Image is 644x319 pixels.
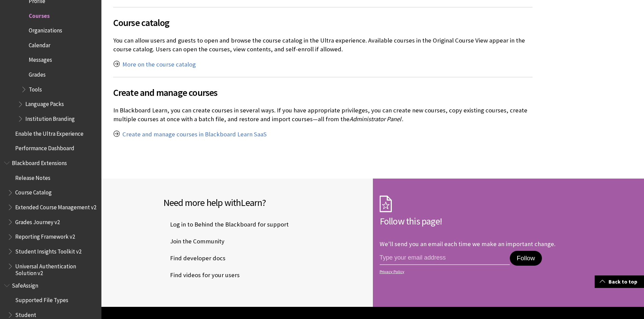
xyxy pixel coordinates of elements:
span: Calendar [29,39,50,49]
a: Find videos for your users [163,270,241,280]
span: SafeAssign [12,280,38,289]
a: Privacy Policy [380,269,580,274]
span: Institution Branding [25,113,75,122]
span: Find developer docs [163,253,225,263]
span: Grades [29,69,46,78]
p: You can allow users and guests to open and browse the course catalog in the Ultra experience. Ava... [113,36,532,54]
span: Messages [29,54,52,63]
span: Extended Course Management v2 [15,202,96,211]
span: Log in to Behind the Blackboard for support [163,219,289,230]
span: Find videos for your users [163,270,240,280]
input: email address [380,251,510,265]
a: Join the Community [163,236,226,246]
span: Student [15,309,36,318]
span: Student Insights Toolkit v2 [15,246,81,255]
img: Subscription Icon [380,195,392,212]
a: Create and manage courses in Blackboard Learn SaaS [122,130,267,138]
span: Learn [241,196,262,209]
span: Universal Authentication Solution v2 [15,261,97,276]
span: Blackboard Extensions [12,157,67,166]
span: Tools [29,84,42,93]
span: Performance Dashboard [15,143,74,152]
span: Release Notes [15,172,50,181]
span: Courses [29,10,50,19]
span: Course Catalog [15,187,52,196]
a: Log in to Behind the Blackboard for support [163,219,290,230]
span: Course catalog [113,16,532,30]
p: In Blackboard Learn, you can create courses in several ways. If you have appropriate privileges, ... [113,106,532,124]
h2: Follow this page! [380,214,582,228]
span: Create and manage courses [113,85,532,100]
span: Join the Community [163,236,224,246]
a: Back to top [595,275,644,288]
span: Organizations [29,25,62,34]
h2: Need more help with ? [163,195,366,210]
p: We'll send you an email each time we make an important change. [380,240,555,248]
span: Language Packs [25,99,64,108]
a: Find developer docs [163,253,227,263]
nav: Book outline for Blackboard Extensions [4,157,97,276]
span: Supported File Types [15,295,68,304]
span: Grades Journey v2 [15,216,60,225]
a: More on the course catalog [122,60,196,69]
button: Follow [510,251,542,266]
span: Administrator Panel [350,115,401,123]
span: Reporting Framework v2 [15,231,75,240]
span: Enable the Ultra Experience [15,128,84,137]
